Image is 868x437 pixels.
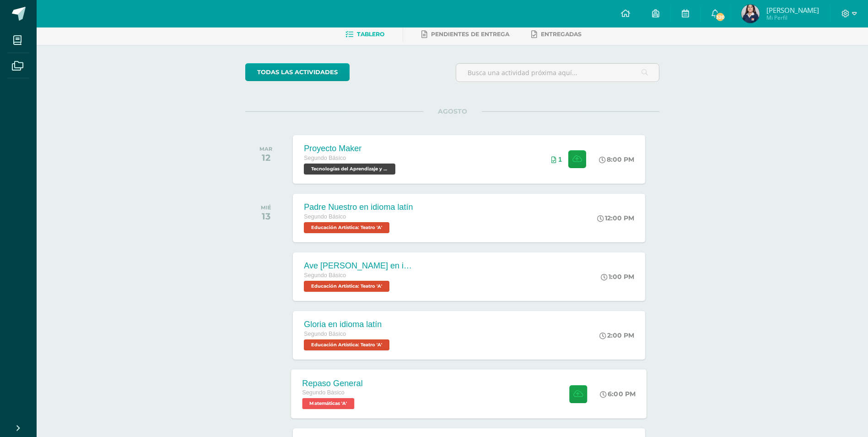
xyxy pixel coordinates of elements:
div: Gloria en idioma latín [304,320,392,329]
span: Tecnologías del Aprendizaje y la Comunicación 'A' [304,164,395,175]
div: 12:00 PM [597,214,634,222]
div: Proyecto Maker [304,144,398,153]
span: Segundo Básico [304,155,346,161]
span: Pendientes de entrega [431,31,509,38]
span: Segundo Básico [304,213,346,220]
div: 12 [259,152,272,163]
div: 13 [261,211,271,222]
a: Tablero [345,27,384,42]
span: Educación Artística: Teatro 'A' [304,339,389,350]
span: Tablero [357,31,384,38]
a: todas las Actividades [245,63,350,81]
div: 6:00 PM [600,390,636,398]
span: AGOSTO [423,107,482,115]
span: [PERSON_NAME] [766,5,819,15]
a: Entregadas [531,27,582,42]
span: Mi Perfil [766,14,819,22]
span: Segundo Básico [304,331,346,337]
span: Entregadas [541,31,582,38]
div: Archivos entregados [551,156,562,163]
span: 320 [715,12,725,22]
span: Educación Artística: Teatro 'A' [304,281,389,292]
div: 1:00 PM [601,273,634,281]
div: Repaso General [302,378,363,388]
input: Busca una actividad próxima aquí... [456,64,659,82]
div: Ave [PERSON_NAME] en idioma latín. [304,261,414,271]
div: MAR [259,146,272,152]
div: 8:00 PM [599,155,634,164]
img: dabe2d1f65ea348e3d61e319bb1d16db.png [741,5,760,23]
div: Padre Nuestro en idioma latín [304,202,413,212]
span: Segundo Básico [302,389,345,396]
a: Pendientes de entrega [421,27,509,42]
span: 1 [558,156,562,163]
span: Educación Artística: Teatro 'A' [304,222,389,233]
span: Segundo Básico [304,272,346,279]
div: 2:00 PM [599,331,634,339]
div: MIÉ [261,204,271,211]
span: Matemáticas 'A' [302,398,355,409]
